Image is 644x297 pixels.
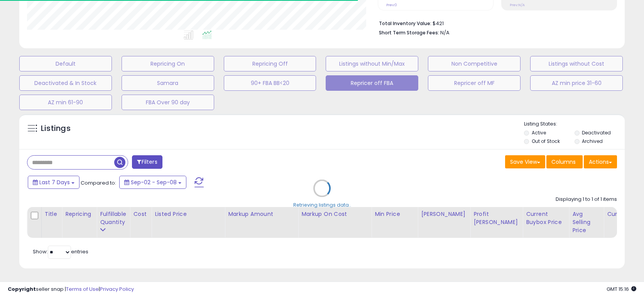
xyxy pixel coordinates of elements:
a: Terms of Use [66,285,99,293]
button: Non Competitive [428,56,521,71]
button: Listings without Min/Max [326,56,418,71]
button: Deactivated & In Stock [19,75,112,91]
button: 90+ FBA BB<20 [224,75,316,91]
button: Repricer off MF [428,75,521,91]
button: AZ min price 31-60 [530,75,623,91]
small: Prev: 0 [386,3,397,7]
li: $421 [379,18,611,27]
small: Prev: N/A [510,3,525,7]
button: Repricer off FBA [326,75,418,91]
button: Samara [122,75,214,91]
button: Repricing Off [224,56,316,71]
div: seller snap | | [8,286,134,293]
div: Retrieving listings data.. [293,202,351,209]
span: N/A [440,29,450,36]
button: AZ min 61-90 [19,95,112,110]
button: Listings without Cost [530,56,623,71]
strong: Copyright [8,285,36,293]
button: FBA Over 90 day [122,95,214,110]
button: Repricing On [122,56,214,71]
span: 2025-09-16 15:16 GMT [607,285,636,293]
b: Total Inventory Value: [379,20,431,27]
a: Privacy Policy [100,285,134,293]
b: Short Term Storage Fees: [379,29,439,36]
button: Default [19,56,112,71]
